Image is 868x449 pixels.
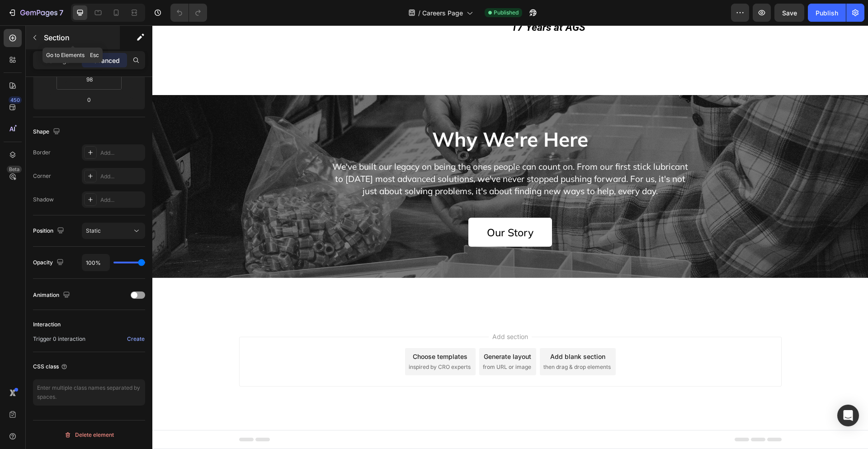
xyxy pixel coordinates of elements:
div: Publish [816,8,838,18]
div: Undo/Redo [170,4,207,22]
div: Generate layout [331,326,379,336]
div: Add... [100,149,143,157]
span: Trigger 0 interaction [33,335,85,343]
div: Add... [100,196,143,204]
p: We've built our legacy on being the ones people can count on. From our first stick lubricant to [... [175,135,540,172]
div: 450 [9,96,22,104]
div: CSS class [33,363,68,371]
span: Static [86,227,101,234]
div: Add... [100,172,143,181]
input: 0 [80,93,98,106]
button: 7 [4,4,67,22]
span: from URL or image [330,338,379,346]
div: Open Intercom Messenger [837,405,859,426]
iframe: Design area [152,25,868,449]
button: Publish [808,4,846,22]
div: Choose templates [260,326,315,336]
span: Careers Page [422,8,463,18]
button: Delete element [33,428,145,442]
input: Auto [82,254,109,271]
button: Static [82,223,145,239]
span: Save [782,9,797,17]
input: 98px [80,72,99,86]
button: Create [127,334,145,344]
div: Border [33,148,51,157]
span: inspired by CRO experts [256,338,318,346]
p: Advanced [89,56,120,65]
div: Add blank section [398,326,453,336]
p: Section [44,32,118,43]
div: Corner [33,172,51,180]
div: Shape [33,126,62,138]
div: Shadow [33,196,54,204]
div: Opacity [33,257,66,269]
p: Our Story [335,201,381,214]
div: Position [33,225,66,237]
span: Published [494,9,519,17]
p: 7 [59,7,63,18]
div: Create [127,335,145,343]
span: then drag & drop elements [391,338,458,346]
button: Save [774,4,804,22]
a: Our Story [316,192,400,221]
div: Beta [7,166,22,173]
span: Add section [336,306,379,316]
div: Interaction [33,320,61,329]
span: / [418,8,420,18]
div: Animation [33,289,72,301]
div: Delete element [64,430,114,440]
p: Settings [45,56,70,65]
